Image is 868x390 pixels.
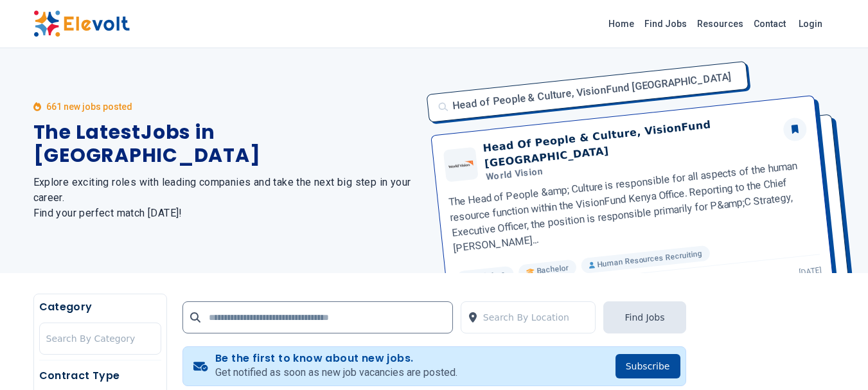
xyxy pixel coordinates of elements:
h5: Contract Type [39,368,161,384]
a: Login [791,11,830,37]
a: Contact [748,13,791,34]
a: Resources [692,13,748,34]
h2: Explore exciting roles with leading companies and take the next big step in your career. Find you... [33,175,419,221]
p: Get notified as soon as new job vacancies are posted. [215,365,457,380]
img: Elevolt [33,10,130,37]
a: Find Jobs [639,13,692,34]
h4: Be the first to know about new jobs. [215,352,457,365]
button: Subscribe [616,354,680,378]
button: Find Jobs [603,301,686,333]
iframe: Chat Widget [804,328,868,390]
p: 661 new jobs posted [46,100,132,113]
h5: Category [39,299,161,315]
h1: The Latest Jobs in [GEOGRAPHIC_DATA] [33,121,419,167]
a: Home [603,13,639,34]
